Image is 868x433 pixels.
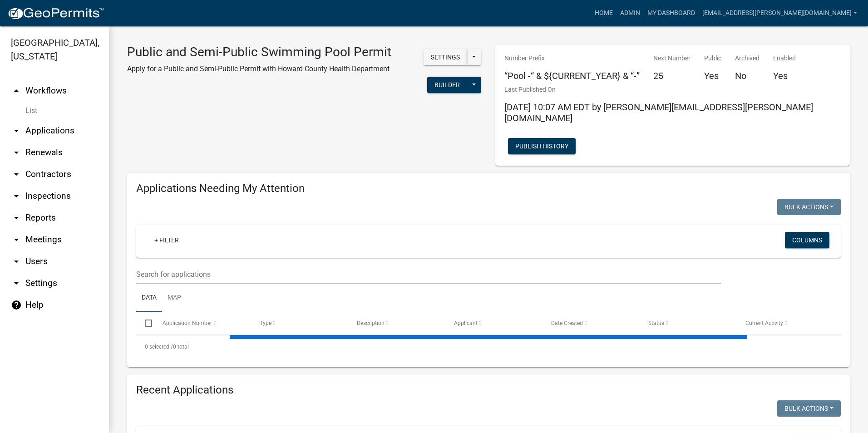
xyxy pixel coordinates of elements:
[11,278,22,289] i: arrow_drop_down
[699,5,861,22] a: [EMAIL_ADDRESS][PERSON_NAME][DOMAIN_NAME]
[504,54,640,63] p: Number Prefix
[773,54,796,63] p: Enabled
[508,138,576,154] button: Publish History
[260,320,271,326] span: Type
[640,312,737,334] datatable-header-cell: Status
[11,191,22,202] i: arrow_drop_down
[153,312,251,334] datatable-header-cell: Application Number
[136,265,721,284] input: Search for applications
[542,312,640,334] datatable-header-cell: Date Created
[427,77,467,93] button: Builder
[11,212,22,223] i: arrow_drop_down
[127,44,391,60] h3: Public and Semi-Public Swimming Pool Permit
[653,54,690,63] p: Next Number
[508,143,576,151] wm-modal-confirm: Workflow Publish History
[11,125,22,136] i: arrow_drop_down
[591,5,616,22] a: Home
[424,49,467,65] button: Settings
[162,284,187,313] a: Map
[551,320,583,326] span: Date Created
[773,70,796,81] h5: Yes
[127,64,391,74] p: Apply for a Public and Semi-Public Permit with Howard County Health Department
[11,300,22,310] i: help
[163,320,212,326] span: Application Number
[11,169,22,180] i: arrow_drop_down
[11,85,22,96] i: arrow_drop_up
[704,54,721,63] p: Public
[704,70,721,81] h5: Yes
[357,320,385,326] span: Description
[504,102,813,123] span: [DATE] 10:07 AM EDT by [PERSON_NAME][EMAIL_ADDRESS][PERSON_NAME][DOMAIN_NAME]
[777,199,841,215] button: Bulk Actions
[504,70,640,81] h5: “Pool -“ & ${CURRENT_YEAR} & “-”
[11,256,22,267] i: arrow_drop_down
[145,344,173,350] span: 0 selected /
[648,320,664,326] span: Status
[251,312,348,334] datatable-header-cell: Type
[735,70,759,81] h5: No
[136,335,841,358] div: 0 total
[136,384,841,397] h4: Recent Applications
[616,5,644,22] a: Admin
[737,312,834,334] datatable-header-cell: Current Activity
[644,5,699,22] a: My Dashboard
[454,320,478,326] span: Applicant
[348,312,445,334] datatable-header-cell: Description
[653,70,690,81] h5: 25
[147,232,186,248] a: + Filter
[136,312,153,334] datatable-header-cell: Select
[504,85,841,94] p: Last Published On
[735,54,759,63] p: Archived
[11,147,22,158] i: arrow_drop_down
[136,182,841,195] h4: Applications Needing My Attention
[136,284,162,313] a: Data
[445,312,542,334] datatable-header-cell: Applicant
[11,234,22,245] i: arrow_drop_down
[785,232,829,248] button: Columns
[777,400,841,417] button: Bulk Actions
[745,320,783,326] span: Current Activity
